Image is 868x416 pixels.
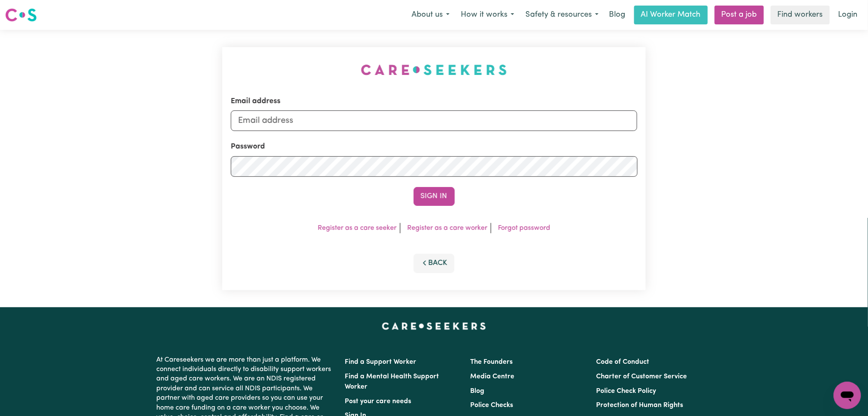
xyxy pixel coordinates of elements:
[596,388,656,395] a: Police Check Policy
[604,6,631,24] a: Blog
[715,6,764,24] a: Post a job
[596,359,649,365] a: Code of Conduct
[318,225,397,232] a: Register as a care seeker
[498,225,550,232] a: Forgot password
[471,402,513,409] a: Police Checks
[833,6,863,24] a: Login
[5,5,37,25] a: Careseekers logo
[414,254,455,273] button: Back
[5,7,37,23] img: Careseekers logo
[455,6,520,24] button: How it works
[231,141,265,152] label: Password
[771,6,830,24] a: Find workers
[471,373,515,380] a: Media Centre
[471,388,485,395] a: Blog
[345,373,439,390] a: Find a Mental Health Support Worker
[634,6,708,24] a: AI Worker Match
[471,359,513,365] a: The Founders
[834,382,861,409] iframe: Button to launch messaging window
[407,225,487,232] a: Register as a care worker
[231,96,280,107] label: Email address
[345,398,412,405] a: Post your care needs
[596,402,683,409] a: Protection of Human Rights
[406,6,455,24] button: About us
[382,323,486,330] a: Careseekers home page
[596,373,687,380] a: Charter of Customer Service
[520,6,604,24] button: Safety & resources
[414,187,455,206] button: Sign In
[231,110,638,131] input: Email address
[345,359,417,365] a: Find a Support Worker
